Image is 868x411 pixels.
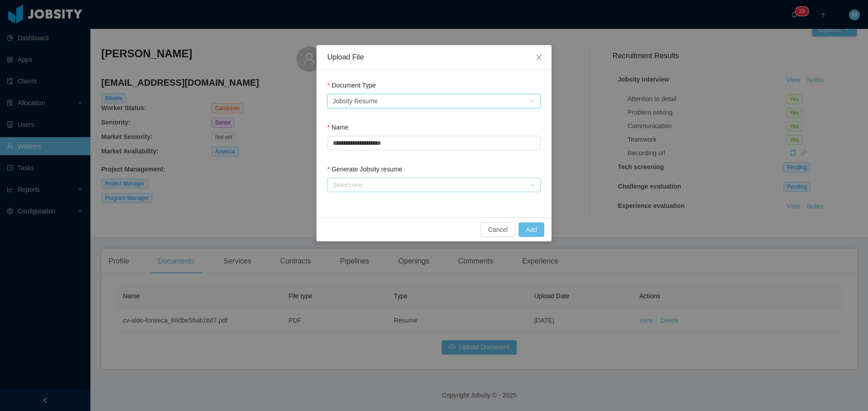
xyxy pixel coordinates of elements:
button: Close [526,45,552,70]
i: icon: down [530,182,535,189]
div: Upload File [327,52,541,62]
button: Add [519,222,544,237]
label: Document Type [327,82,376,89]
button: Cancel [481,222,515,237]
label: Name [327,124,349,131]
input: Name [327,136,541,150]
i: icon: close [535,54,542,61]
div: Select one [333,180,525,189]
i: icon: down [530,98,535,105]
div: Jobsity Resume [333,94,378,108]
label: Generate Jobsity resume [327,166,402,173]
